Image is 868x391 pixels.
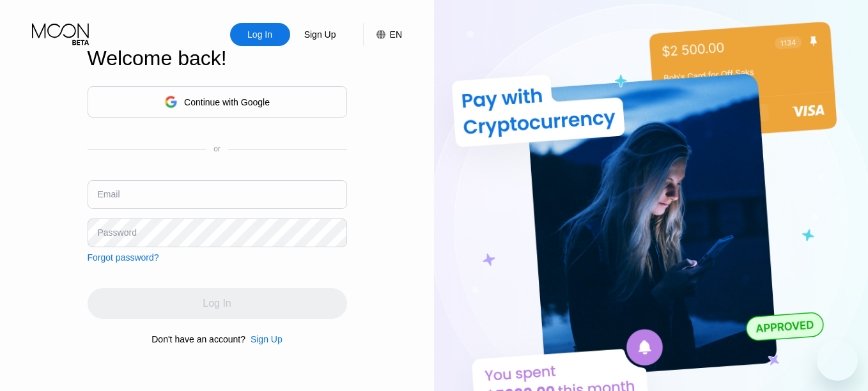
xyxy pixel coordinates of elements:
[817,340,858,381] iframe: Button to launch messaging window
[88,252,159,263] div: Forgot password?
[363,23,402,46] div: EN
[213,144,221,153] div: or
[245,334,283,344] div: Sign Up
[290,23,350,46] div: Sign Up
[390,29,402,40] div: EN
[303,28,337,41] div: Sign Up
[230,23,290,46] div: Log In
[98,227,137,238] div: Password
[88,86,347,118] div: Continue with Google
[251,334,283,344] div: Sign Up
[98,189,120,199] div: Email
[88,47,347,70] div: Welcome back!
[151,334,245,344] div: Don't have an account?
[246,28,274,41] div: Log In
[184,97,270,107] div: Continue with Google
